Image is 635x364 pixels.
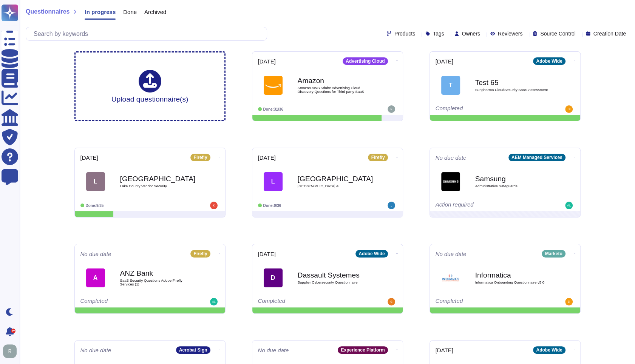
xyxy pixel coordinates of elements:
div: Marketo [542,250,565,258]
div: Firefly [190,250,210,258]
span: No due date [436,251,467,257]
img: user [388,202,395,209]
div: Completed [436,105,528,113]
span: Done: 0/36 [263,204,281,208]
img: user [3,344,17,358]
b: [GEOGRAPHIC_DATA] [120,175,196,182]
span: In progress [85,9,116,15]
span: SaaS Security Questions Adobe Firefly Services (1) [120,279,196,286]
span: No due date [80,347,111,353]
div: Completed [436,298,528,305]
img: user [565,105,573,113]
div: D [264,268,283,287]
img: user [388,298,395,305]
span: Amazon AWS Adobe Advertising Cloud Discovery Questions for Third party SaaS [298,86,373,93]
span: Supplier Cybersecurity Questionnaire [298,281,373,284]
div: Action required [436,202,528,209]
button: user [2,343,22,359]
span: [DATE] [258,59,276,64]
input: Search by keywords [30,27,267,40]
b: [GEOGRAPHIC_DATA] [298,175,373,182]
div: Advertising Cloud [343,57,388,65]
span: Owners [462,31,480,36]
div: Adobe Wide [533,346,565,354]
div: A [86,268,105,287]
span: No due date [436,155,467,160]
b: Test 65 [475,79,551,86]
span: Done: 9/35 [86,204,104,208]
span: [DATE] [80,155,98,160]
span: Reviewers [498,31,522,36]
span: [GEOGRAPHIC_DATA] AI [298,184,373,188]
div: Experience Platform [338,346,388,354]
img: user [565,298,573,305]
img: Logo [441,268,460,287]
div: L [264,172,283,191]
span: Sunpharma CloudSecurity SaaS Assessment [475,88,551,92]
div: 9+ [11,329,15,333]
span: No due date [258,347,289,353]
span: Source Control [540,31,575,36]
div: Firefly [190,154,210,161]
img: Logo [441,172,460,191]
div: Adobe Wide [355,250,388,258]
span: Archived [144,9,166,15]
div: Firefly [368,154,388,161]
b: Dassault Systemes [298,271,373,279]
span: No due date [80,251,111,257]
span: Products [394,31,415,36]
img: user [565,202,573,209]
div: Adobe Wide [533,57,565,65]
div: Acrobat Sign [176,346,210,354]
div: AEM Managed Services [508,154,565,161]
span: Done: 31/36 [263,107,283,111]
span: Lake County Vendor Security [120,184,196,188]
img: user [210,298,218,305]
img: user [388,105,395,113]
span: Questionnaires [26,9,70,15]
span: Tags [433,31,444,36]
span: [DATE] [436,59,453,64]
b: ANZ Bank [120,270,196,277]
span: Done [123,9,137,15]
img: user [210,202,218,209]
div: Completed [258,298,351,305]
span: Informatica Onboarding Questionnaire v5.0 [475,281,551,284]
b: Informatica [475,271,551,279]
span: [DATE] [258,251,276,257]
span: Administrative Safeguards [475,184,551,188]
b: Amazon [298,77,373,84]
span: [DATE] [436,347,453,353]
b: Samsung [475,175,551,182]
span: [DATE] [258,155,276,160]
div: T [441,76,460,95]
div: Completed [80,298,173,305]
div: L [86,172,105,191]
span: Creation Date [593,31,626,36]
div: Upload questionnaire(s) [111,70,188,103]
img: Logo [264,76,283,95]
